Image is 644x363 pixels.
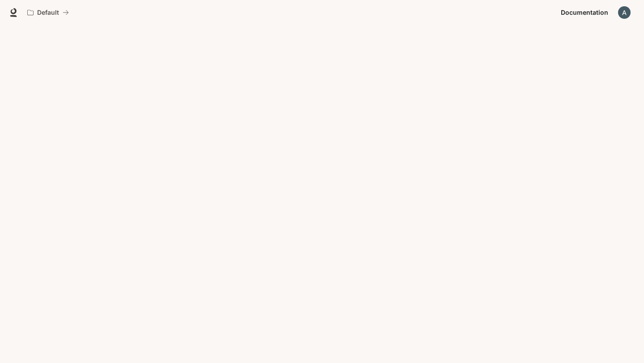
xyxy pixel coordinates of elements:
a: Documentation [557,4,612,21]
button: All workspaces [23,4,73,21]
span: Documentation [561,7,608,18]
button: User avatar [615,4,633,21]
img: User avatar [618,6,631,19]
p: Default [37,9,59,17]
